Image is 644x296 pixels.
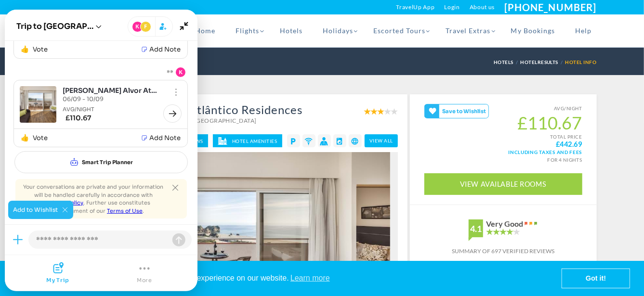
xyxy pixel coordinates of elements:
[424,155,582,164] div: for 4 nights
[565,14,596,47] a: Help
[435,14,501,47] a: Travel Extras
[185,14,225,47] a: Home
[520,59,561,65] a: HotelResults
[424,148,582,155] span: Including taxes and fees
[410,247,597,256] div: Summary of 697 verified reviews
[424,113,582,133] span: £110.67
[270,14,313,47] a: Hotels
[313,14,363,47] a: Holidays
[469,219,483,237] div: 4.1
[365,134,398,147] a: view all
[494,59,516,65] a: Hotels
[14,271,562,285] span: This website uses cookies to ensure you get the best experience on our website.
[424,173,582,195] a: View Available Rooms
[424,104,489,118] gamitee-button: Get your friends' opinions
[486,219,523,228] div: Very Good
[424,104,582,113] small: AVG/NIGHT
[556,141,582,148] strong: £442.69
[225,14,269,47] a: Flights
[213,134,282,147] a: Hotel Amenities
[289,271,331,285] a: learn more about cookies
[363,14,435,47] a: Escorted Tours
[501,14,565,47] a: My Bookings
[5,10,197,291] gamitee-draggable-frame: Joyned Window
[565,53,597,71] li: Hotel Info
[504,1,596,13] a: [PHONE_NUMBER]
[424,133,582,148] small: TOTAL PRICE
[562,269,630,288] a: dismiss cookie message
